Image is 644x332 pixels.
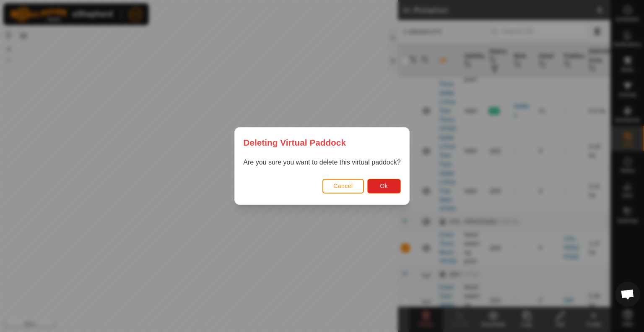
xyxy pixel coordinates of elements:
[367,179,401,193] button: Ok
[322,179,364,193] button: Cancel
[380,183,388,189] span: Ok
[333,183,353,189] span: Cancel
[243,157,400,167] p: Are you sure you want to delete this virtual paddock?
[615,282,640,307] div: Open chat
[243,136,346,149] span: Deleting Virtual Paddock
